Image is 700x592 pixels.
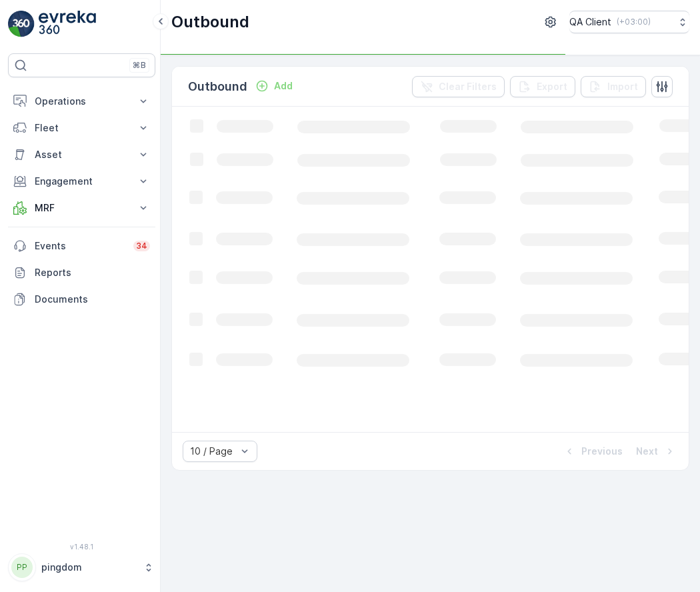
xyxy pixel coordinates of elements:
button: QA Client(+03:00) [569,11,689,33]
p: QA Client [569,15,611,29]
p: Asset [35,148,129,161]
p: Export [537,80,567,93]
p: Documents [35,293,150,306]
p: ⌘B [133,60,146,71]
p: pingdom [41,561,137,574]
button: Operations [8,88,155,115]
p: Engagement [35,175,129,188]
button: Engagement [8,168,155,195]
button: Clear Filters [412,76,505,97]
p: Clear Filters [439,80,497,93]
a: Events34 [8,233,155,259]
button: Add [250,78,298,94]
button: PPpingdom [8,553,155,581]
div: PP [11,557,33,578]
p: Fleet [35,121,129,135]
p: Events [35,239,125,253]
p: ( +03:00 ) [617,17,651,27]
p: Next [636,445,658,458]
p: Outbound [171,11,249,33]
p: Outbound [188,77,247,96]
img: logo_light-DOdMpM7g.png [39,11,96,37]
p: Previous [581,445,623,458]
button: MRF [8,195,155,221]
button: Import [581,76,646,97]
p: Import [607,80,638,93]
button: Previous [561,443,624,459]
p: Add [274,79,293,93]
button: Fleet [8,115,155,141]
button: Next [635,443,678,459]
p: 34 [136,241,147,251]
span: v 1.48.1 [8,543,155,551]
a: Documents [8,286,155,313]
p: Operations [35,95,129,108]
button: Export [510,76,575,97]
img: logo [8,11,35,37]
p: MRF [35,201,129,215]
a: Reports [8,259,155,286]
button: Asset [8,141,155,168]
p: Reports [35,266,150,279]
